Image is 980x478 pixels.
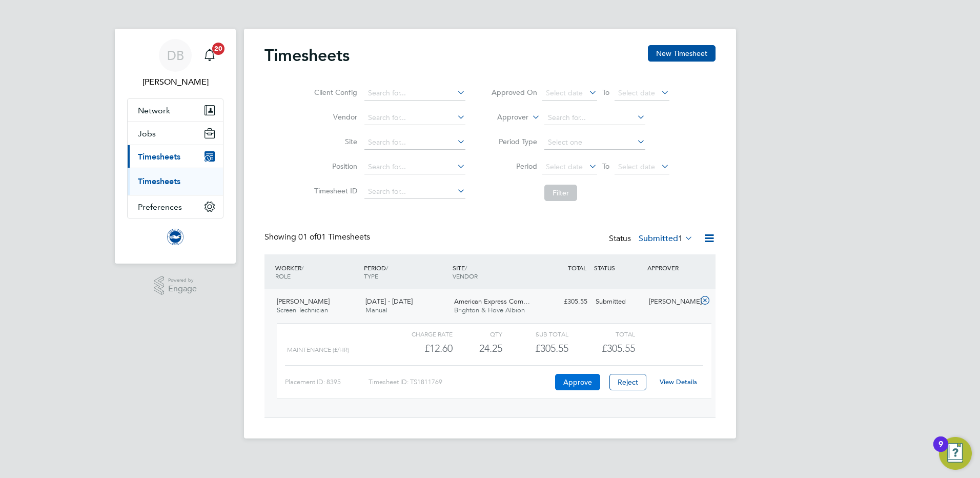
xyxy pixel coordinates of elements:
label: Period Type [491,137,537,146]
div: £305.55 [538,293,591,310]
div: Total [568,328,635,340]
span: DB [167,49,184,62]
span: To [599,86,612,99]
input: Search for... [364,111,465,125]
input: Search for... [364,185,465,199]
span: 01 of [298,232,317,242]
span: Network [138,106,170,115]
button: Network [128,99,223,122]
div: WORKER [273,258,361,285]
div: STATUS [591,258,645,277]
h2: Timesheets [264,45,350,66]
div: £12.60 [386,340,453,357]
div: APPROVER [645,258,698,277]
span: American Express Com… [454,297,530,306]
nav: Main navigation [115,29,236,264]
button: Preferences [128,195,223,218]
span: Select date [618,88,655,97]
input: Search for... [364,86,465,101]
span: Preferences [138,202,182,212]
span: ROLE [275,272,291,280]
div: Showing [264,232,372,243]
button: Reject [609,374,646,390]
div: Timesheet ID: TS1811769 [369,374,553,390]
button: Open Resource Center, 9 new notifications [939,437,972,470]
span: Select date [546,162,583,171]
div: £305.55 [502,340,568,357]
span: David Baker [127,76,223,88]
input: Search for... [364,160,465,174]
div: Placement ID: 8395 [285,374,369,390]
span: TYPE [364,272,378,280]
button: Filter [544,185,577,201]
div: Charge rate [386,328,453,340]
input: Search for... [544,111,645,125]
label: Submitted [639,233,693,244]
span: / [301,264,303,272]
label: Approver [482,112,528,123]
a: Go to home page [127,229,223,245]
button: Jobs [128,122,223,145]
input: Select one [544,135,645,150]
input: Search for... [364,135,465,150]
a: View Details [660,377,697,386]
button: Timesheets [128,145,223,168]
div: SITE [450,258,539,285]
span: [PERSON_NAME] [277,297,330,306]
label: Site [311,137,357,146]
span: Manual [365,306,387,314]
div: Timesheets [128,168,223,195]
span: Powered by [168,276,197,285]
span: TOTAL [568,264,586,272]
div: [PERSON_NAME] [645,293,698,310]
a: DB[PERSON_NAME] [127,39,223,88]
div: Status [609,232,695,246]
div: Submitted [591,293,645,310]
label: Timesheet ID [311,186,357,195]
span: VENDOR [453,272,478,280]
span: Engage [168,285,197,293]
button: New Timesheet [648,45,716,62]
div: Sub Total [502,328,568,340]
label: Client Config [311,88,357,97]
span: / [465,264,467,272]
span: Jobs [138,129,156,138]
span: Timesheets [138,152,180,162]
a: 20 [199,39,220,72]
span: / [386,264,388,272]
div: 24.25 [453,340,502,357]
span: 1 [678,233,683,244]
span: £305.55 [602,342,635,354]
label: Vendor [311,112,357,122]
a: Timesheets [138,176,180,186]
label: Period [491,162,537,171]
button: Approve [555,374,600,390]
span: Select date [546,88,583,97]
span: Screen Technician [277,306,328,314]
label: Position [311,162,357,171]
span: Select date [618,162,655,171]
div: PERIOD [361,258,450,285]
span: 20 [212,43,224,55]
span: MAINTENANCE (£/HR) [287,346,349,353]
span: Brighton & Hove Albion [454,306,525,314]
img: brightonandhovealbion-logo-retina.png [167,229,183,245]
div: QTY [453,328,502,340]
div: 9 [938,444,943,457]
span: [DATE] - [DATE] [365,297,413,306]
label: Approved On [491,88,537,97]
span: To [599,160,612,173]
a: Powered byEngage [154,276,197,295]
span: 01 Timesheets [298,232,370,242]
